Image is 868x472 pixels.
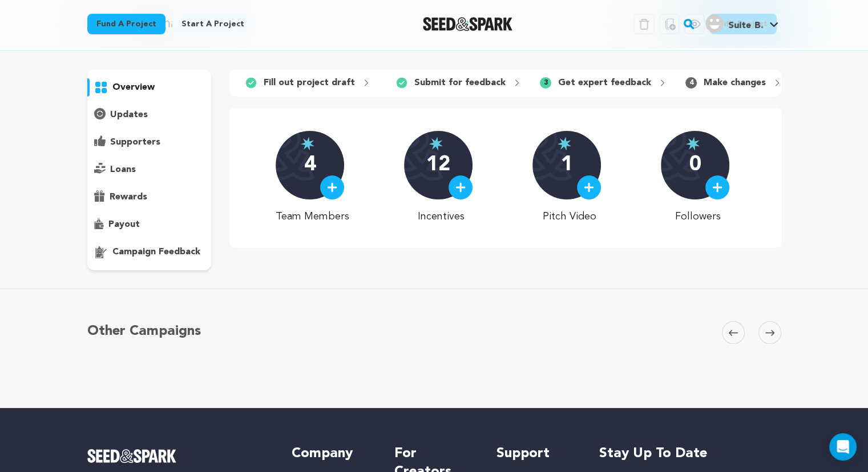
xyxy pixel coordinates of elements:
h5: Other Campaigns [87,321,201,342]
button: payout [87,215,212,234]
img: plus.svg [712,182,722,193]
img: Seed&Spark Logo [87,449,177,463]
a: Seed&Spark Homepage [87,449,269,463]
button: supporters [87,133,212,151]
img: user.png [705,14,724,33]
p: updates [110,108,148,122]
p: overview [112,81,155,94]
h5: Company [292,445,371,463]
p: 12 [426,154,450,177]
p: Pitch Video [532,209,606,225]
button: loans [87,161,212,179]
p: 1 [561,154,573,177]
img: Seed&Spark Logo Dark Mode [423,17,512,31]
span: Suite B.'s Profile [703,12,781,36]
img: plus.svg [327,182,337,193]
div: Open Intercom Messenger [829,433,857,461]
span: 3 [540,77,551,89]
img: plus.svg [584,182,594,193]
h5: Support [496,445,576,463]
p: 0 [689,154,701,177]
p: Fill out project draft [264,76,355,90]
p: Team Members [276,209,349,225]
p: payout [108,218,140,231]
p: Make changes [704,76,766,90]
a: Seed&Spark Homepage [423,17,512,31]
p: Get expert feedback [558,76,651,90]
p: campaign feedback [112,245,200,259]
p: Followers [661,209,734,225]
button: rewards [87,188,212,206]
p: Incentives [404,209,478,225]
div: Suite B.'s Profile [705,14,762,33]
p: 4 [304,154,316,177]
a: Fund a project [87,14,165,34]
p: supporters [110,135,160,149]
p: rewards [110,190,147,204]
a: Suite B.'s Profile [703,12,781,33]
p: loans [110,163,136,177]
button: updates [87,106,212,124]
h5: Stay up to date [599,445,781,463]
button: overview [87,78,212,97]
span: 4 [685,77,697,89]
img: plus.svg [455,182,466,193]
button: campaign feedback [87,243,212,261]
span: Suite B. [728,21,762,30]
p: Submit for feedback [414,76,506,90]
a: Start a project [172,14,253,34]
